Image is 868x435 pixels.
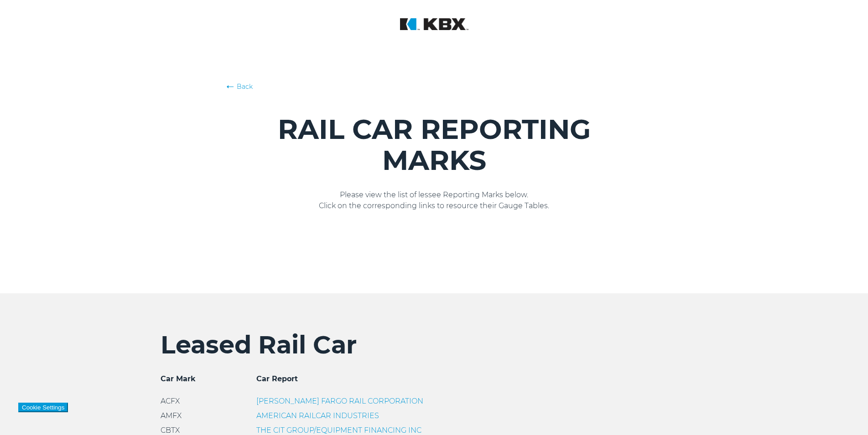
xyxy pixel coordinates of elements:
p: Please view the list of lessee Reporting Marks below. Click on the corresponding links to resourc... [227,189,642,211]
h1: RAIL CAR REPORTING MARKS [227,114,642,176]
img: KBX Logistics [400,18,468,30]
h2: Leased Rail Car [161,330,708,360]
button: Cookie Settings [18,403,68,412]
a: Back [227,82,642,91]
span: Car Report [256,374,298,383]
span: Car Mark [161,374,196,383]
span: AMFX [161,411,182,420]
a: AMERICAN RAILCAR INDUSTRIES [256,411,379,420]
a: THE CIT GROUP/EQUIPMENT FINANCING INC [256,426,421,435]
a: [PERSON_NAME] FARGO RAIL CORPORATION [256,397,423,405]
span: ACFX [161,397,180,405]
span: CBTX [161,426,180,435]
